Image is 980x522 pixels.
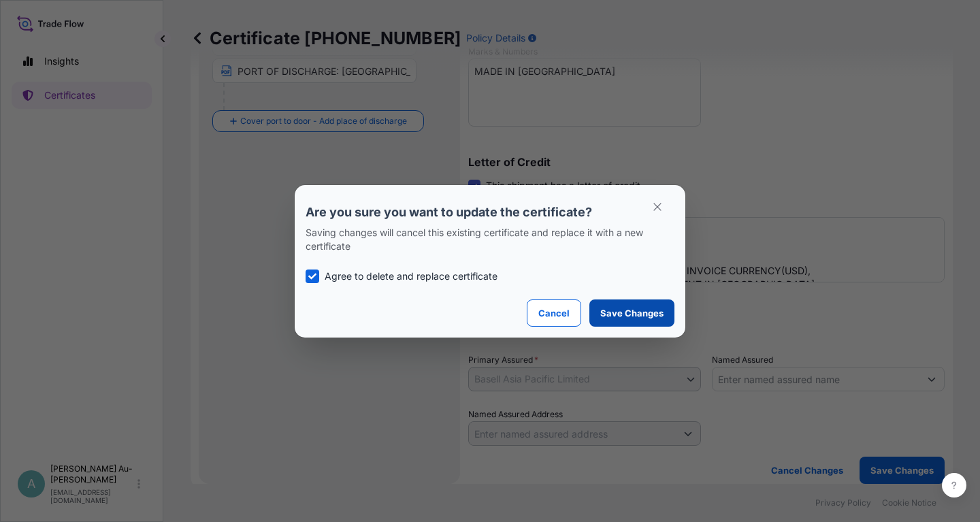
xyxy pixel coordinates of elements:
[538,306,570,320] p: Cancel
[527,299,581,327] button: Cancel
[306,204,674,221] p: Are you sure you want to update the certificate?
[325,270,497,283] p: Agree to delete and replace certificate
[600,306,664,320] p: Save Changes
[589,299,674,327] button: Save Changes
[306,226,674,253] p: Saving changes will cancel this existing certificate and replace it with a new certificate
